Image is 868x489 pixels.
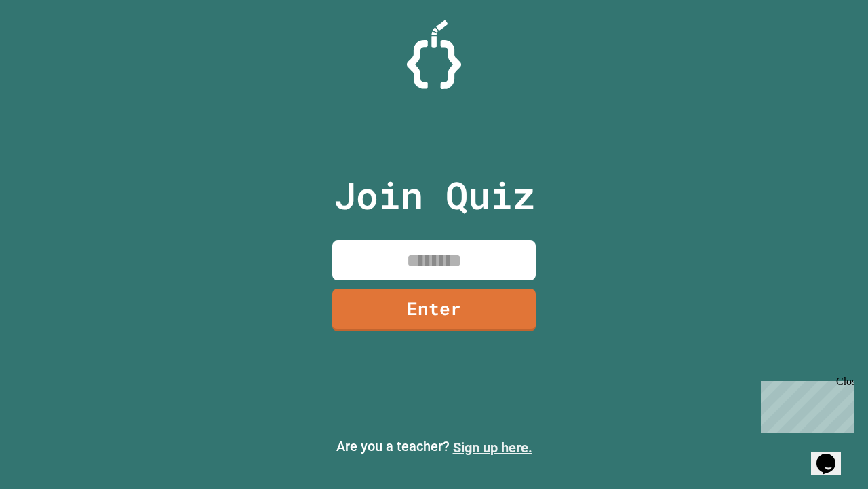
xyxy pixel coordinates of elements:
div: Chat with us now!Close [5,5,94,86]
a: Enter [332,289,536,331]
p: Are you a teacher? [11,436,857,458]
p: Join Quiz [334,167,535,223]
iframe: chat widget [755,376,854,433]
a: Sign up here. [453,439,532,456]
img: Logo.svg [407,20,461,89]
iframe: chat widget [811,435,854,475]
